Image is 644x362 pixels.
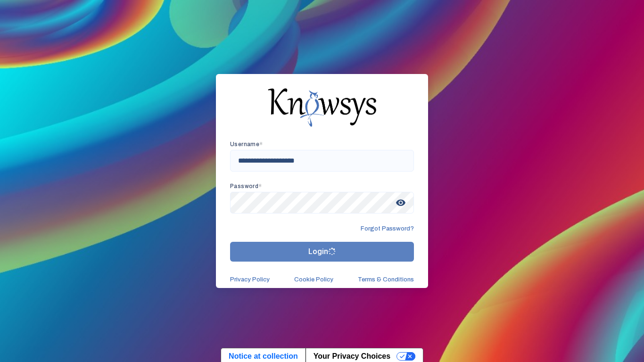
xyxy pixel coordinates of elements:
span: visibility [392,194,409,211]
img: knowsys-logo.png [268,88,376,127]
app-required-indication: Password [230,183,262,189]
a: Cookie Policy [294,276,333,283]
span: Login [308,247,336,256]
a: Terms & Conditions [358,276,414,283]
app-required-indication: Username [230,141,263,148]
button: Login [230,242,414,262]
a: Privacy Policy [230,276,270,283]
span: Forgot Password? [361,225,414,232]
